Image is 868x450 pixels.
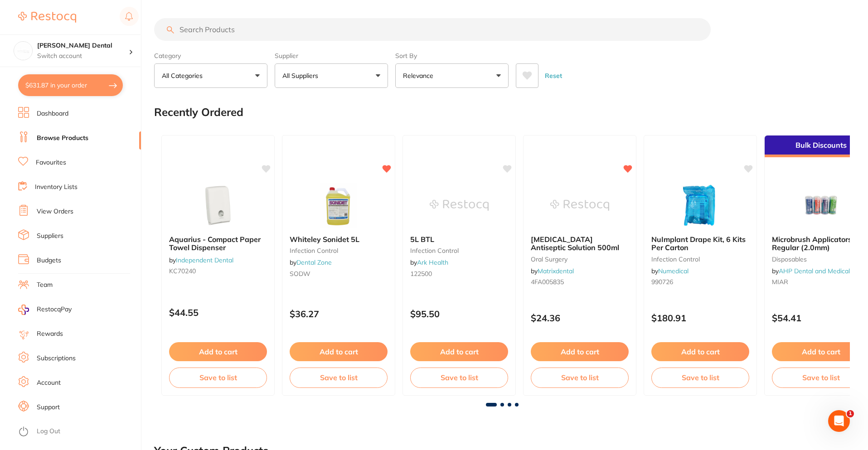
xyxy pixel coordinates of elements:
p: $180.91 [651,313,749,323]
p: Relevance [403,71,437,80]
small: infection control [651,256,749,263]
iframe: Intercom live chat [828,410,850,432]
b: 5L BTL [410,235,508,243]
img: Aquarius - Compact Paper Towel Dispenser [189,183,247,228]
img: 5L BTL [430,183,489,228]
small: KC70240 [169,267,267,275]
a: View Orders [37,207,73,216]
a: Dashboard [37,109,68,118]
p: $36.27 [290,309,388,319]
small: Infection Control [290,247,388,254]
img: Microbrush Applicators Regular (2.0mm) [791,183,850,228]
a: Independent Dental [176,256,233,264]
button: Add to cart [531,342,629,361]
b: NuImplant Drape Kit, 6 Kits Per Carton [651,235,749,252]
h2: Recently Ordered [154,106,243,119]
span: 1 [847,410,854,417]
a: Account [37,378,61,387]
button: All Categories [154,63,267,88]
b: BETADINE Antiseptic Solution 500ml [531,235,629,252]
small: infection control [410,247,508,254]
a: AHP Dental and Medical [779,267,850,275]
img: Whiteley Sonidet 5L [309,183,368,228]
button: Relevance [395,63,509,88]
span: by [290,258,332,266]
a: Restocq Logo [18,7,76,28]
button: Add to cart [651,342,749,361]
small: 4FA005835 [531,278,629,285]
h4: Smiline Dental [37,41,129,50]
small: 122500 [410,270,508,277]
button: Save to list [531,368,629,387]
button: Save to list [290,368,388,387]
span: by [651,267,689,275]
a: Log Out [37,427,60,436]
a: Rewards [37,329,63,339]
p: $44.55 [169,307,267,318]
span: by [169,256,233,264]
a: Team [37,281,53,290]
p: Switch account [37,52,129,61]
img: NuImplant Drape Kit, 6 Kits Per Carton [671,183,730,228]
button: Add to cart [410,342,508,361]
b: Whiteley Sonidet 5L [290,235,388,243]
a: Dental Zone [296,258,332,266]
img: RestocqPay [18,305,29,315]
a: Subscriptions [37,354,76,363]
img: Smiline Dental [14,42,32,60]
img: BETADINE Antiseptic Solution 500ml [550,183,609,228]
span: by [531,267,574,275]
a: Inventory Lists [35,183,78,192]
a: Suppliers [37,232,63,241]
a: RestocqPay [18,305,72,315]
a: Matrixdental [538,267,574,275]
label: Sort By [395,52,509,60]
a: Budgets [37,256,61,265]
a: Support [37,403,60,412]
a: Ark Health [417,258,448,266]
small: SODW [290,270,388,277]
label: Supplier [275,52,388,60]
small: oral surgery [531,256,629,263]
button: $631.87 in your order [18,74,123,96]
a: Numedical [658,267,689,275]
button: Add to cart [169,342,267,361]
label: Category [154,52,267,60]
button: Reset [542,63,565,88]
a: Browse Products [37,134,88,143]
span: by [772,267,850,275]
span: by [410,258,448,266]
b: Aquarius - Compact Paper Towel Dispenser [169,235,267,252]
button: Add to cart [290,342,388,361]
small: 990726 [651,278,749,285]
button: Save to list [169,368,267,387]
button: Save to list [410,368,508,387]
button: Save to list [651,368,749,387]
input: Search Products [154,18,711,41]
p: $95.50 [410,309,508,319]
img: Restocq Logo [18,12,76,23]
button: All Suppliers [275,63,388,88]
button: Log Out [18,425,138,439]
p: $24.36 [531,313,629,323]
span: RestocqPay [37,305,72,314]
a: Favourites [36,158,66,167]
p: All Suppliers [282,71,322,80]
p: All Categories [162,71,206,80]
